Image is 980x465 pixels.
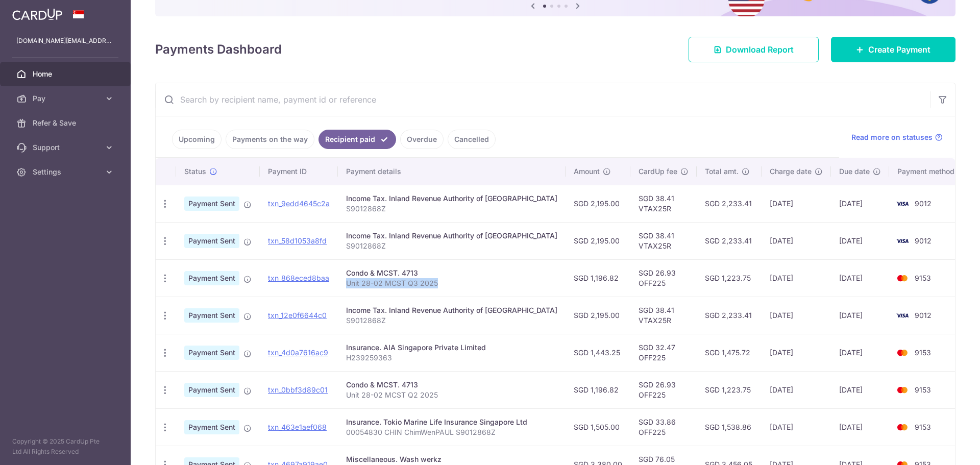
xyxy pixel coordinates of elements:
td: [DATE] [762,185,831,222]
a: txn_9edd4645c2a [268,199,330,208]
td: [DATE] [762,371,831,408]
td: SGD 1,223.75 [697,259,762,297]
td: SGD 38.41 VTAX25R [630,185,697,222]
input: Search by recipient name, payment id or reference [156,83,930,116]
p: [DOMAIN_NAME][EMAIL_ADDRESS][DOMAIN_NAME] [16,36,114,46]
td: SGD 38.41 VTAX25R [630,222,697,259]
p: S9012868Z [346,204,557,214]
div: Income Tax. Inland Revenue Authority of [GEOGRAPHIC_DATA] [346,231,557,241]
a: txn_868eced8baa [268,274,329,282]
span: Read more on statuses [851,132,933,142]
td: [DATE] [831,408,889,446]
div: Insurance. Tokio Marine Life Insurance Singapore Ltd [346,417,557,427]
td: [DATE] [762,259,831,297]
td: SGD 1,196.82 [566,259,630,297]
td: [DATE] [762,222,831,259]
p: H239259363 [346,353,557,363]
img: Bank Card [892,309,913,322]
a: Overdue [400,130,444,149]
div: Insurance. AIA Singapore Private Limited [346,342,557,353]
div: Income Tax. Inland Revenue Authority of [GEOGRAPHIC_DATA] [346,305,557,315]
td: [DATE] [831,259,889,297]
td: SGD 1,223.75 [697,371,762,408]
a: txn_463e1aef068 [268,423,327,431]
img: CardUp [12,8,62,20]
img: Bank Card [892,198,913,210]
span: Payment Sent [184,383,239,397]
p: Unit 28-02 MCST Q2 2025 [346,390,557,400]
span: Pay [33,93,100,104]
img: Bank Card [892,235,913,247]
span: Payment Sent [184,197,239,211]
div: Income Tax. Inland Revenue Authority of [GEOGRAPHIC_DATA] [346,193,557,204]
p: 00054830 CHIN ChimWenPAUL S9012868Z [346,427,557,437]
span: Settings [33,167,100,177]
a: Create Payment [831,37,955,62]
span: Status [184,166,206,177]
a: Recipient paid [318,130,396,149]
img: Bank Card [892,272,913,284]
a: txn_12e0f6644c0 [268,311,327,320]
span: Payment Sent [184,271,239,285]
span: Amount [574,166,600,177]
a: Download Report [689,37,819,62]
td: [DATE] [762,408,831,446]
th: Payment details [338,158,566,185]
span: Charge date [770,166,812,177]
span: 9012 [915,199,932,208]
img: Bank Card [892,347,913,359]
span: Payment Sent [184,420,239,434]
td: [DATE] [831,297,889,334]
div: Condo & MCST. 4713 [346,380,557,390]
th: Payment method [889,158,967,185]
span: Payment Sent [184,346,239,360]
p: S9012868Z [346,241,557,251]
div: Condo & MCST. 4713 [346,268,557,278]
span: 9012 [915,236,932,245]
a: Upcoming [172,130,222,149]
td: SGD 2,195.00 [566,185,630,222]
td: [DATE] [831,371,889,408]
td: SGD 1,443.25 [566,334,630,371]
td: [DATE] [831,334,889,371]
span: Due date [839,166,870,177]
td: SGD 26.93 OFF225 [630,371,697,408]
img: Bank Card [892,384,913,396]
span: 9153 [915,423,931,431]
p: Unit 28-02 MCST Q3 2025 [346,278,557,288]
p: S9012868Z [346,315,557,326]
td: SGD 2,195.00 [566,222,630,259]
a: Cancelled [448,130,496,149]
span: CardUp fee [639,166,677,177]
th: Payment ID [260,158,338,185]
td: SGD 32.47 OFF225 [630,334,697,371]
td: SGD 1,475.72 [697,334,762,371]
span: Create Payment [868,43,930,56]
span: Home [33,69,100,79]
a: txn_0bbf3d89c01 [268,385,328,394]
a: txn_4d0a7616ac9 [268,348,328,357]
td: SGD 33.86 OFF225 [630,408,697,446]
span: Download Report [726,43,794,56]
a: Read more on statuses [851,132,943,142]
td: [DATE] [762,334,831,371]
td: SGD 1,505.00 [566,408,630,446]
td: [DATE] [831,222,889,259]
td: [DATE] [762,297,831,334]
a: Payments on the way [226,130,314,149]
span: Payment Sent [184,234,239,248]
span: 9153 [915,274,931,282]
td: SGD 26.93 OFF225 [630,259,697,297]
td: SGD 1,196.82 [566,371,630,408]
div: Miscellaneous. Wash werkz [346,454,557,464]
span: 9012 [915,311,932,320]
td: SGD 2,233.41 [697,297,762,334]
img: Bank Card [892,421,913,433]
td: [DATE] [831,185,889,222]
td: SGD 2,195.00 [566,297,630,334]
a: txn_58d1053a8fd [268,236,327,245]
span: Refer & Save [33,118,100,128]
td: SGD 2,233.41 [697,222,762,259]
span: Total amt. [705,166,739,177]
span: Support [33,142,100,153]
